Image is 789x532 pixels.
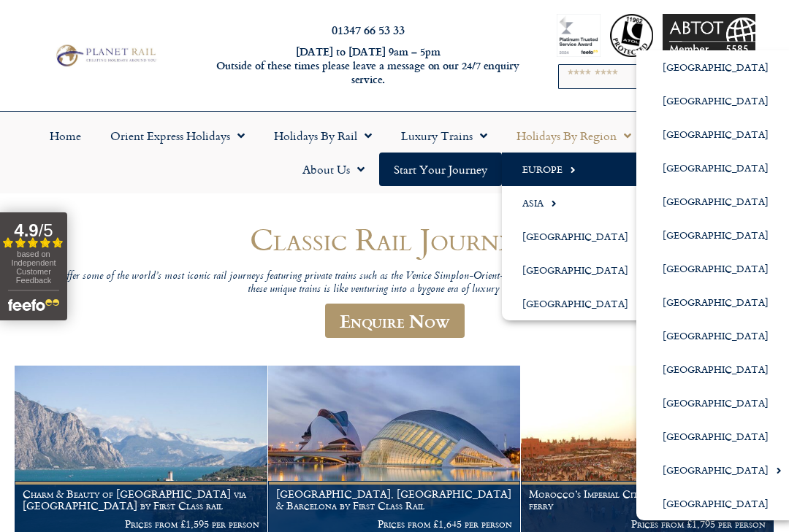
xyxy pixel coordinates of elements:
a: Luxury Trains [386,119,502,153]
a: 01347 66 53 33 [332,21,405,38]
a: [GEOGRAPHIC_DATA] [502,287,656,320]
a: Enquire Now [325,304,465,338]
h6: [DATE] to [DATE] 9am – 5pm Outside of these times please leave a message on our 24/7 enquiry serv... [214,45,522,86]
h1: Morocco’s Imperial Cities by First Class rail and ferry [529,488,766,512]
h1: Classic Rail Journeys [44,222,745,256]
a: [GEOGRAPHIC_DATA] [502,253,656,287]
a: Holidays by Rail [259,119,386,153]
p: We offer some of the world’s most iconic rail journeys featuring private trains such as the Venic... [44,270,745,297]
a: Orient Express Holidays [96,119,259,153]
p: Prices from £1,795 per person [529,518,766,530]
a: Home [35,119,96,153]
p: Prices from £1,645 per person [276,518,513,530]
a: About Us [288,153,379,186]
p: Prices from £1,595 per person [23,518,259,530]
a: [GEOGRAPHIC_DATA] [502,220,656,253]
a: Start your Journey [379,153,502,186]
h1: [GEOGRAPHIC_DATA], [GEOGRAPHIC_DATA] & Barcelona by First Class Rail [276,488,513,512]
a: Asia [502,186,656,220]
a: Europe [502,153,656,186]
h1: Charm & Beauty of [GEOGRAPHIC_DATA] via [GEOGRAPHIC_DATA] by First Class rail [23,488,259,512]
a: Holidays by Region [502,119,646,153]
img: Planet Rail Train Holidays Logo [52,42,159,69]
nav: Menu [7,119,782,186]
